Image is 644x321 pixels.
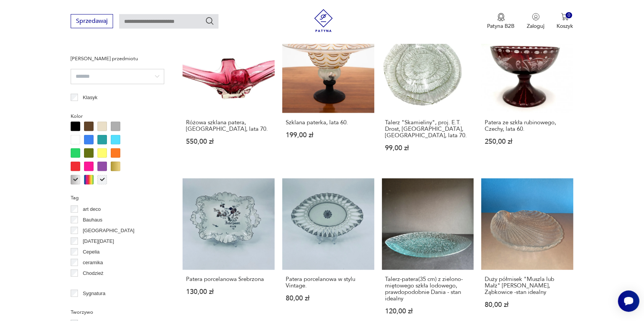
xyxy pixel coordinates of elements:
img: Ikona medalu [497,13,505,21]
p: 130,00 zł [186,289,271,295]
h3: Szklana paterka, lata 60. [286,119,371,126]
img: Ikona koszyka [561,13,569,21]
p: Sygnatura [83,289,105,298]
p: 120,00 zł [385,308,471,315]
p: Bauhaus [83,216,102,224]
p: [GEOGRAPHIC_DATA] [83,226,134,235]
a: Talerz "Skamieliny", proj. E.T. Drost, Ząbkowice, Polska, lata 70.Talerz "Skamieliny", proj. E.T.... [382,21,474,166]
p: Ćmielów [83,280,102,288]
p: [DATE][DATE] [83,237,114,246]
h3: Różowa szklana patera, [GEOGRAPHIC_DATA], lata 70. [186,119,271,132]
p: ceramika [83,258,103,267]
div: 0 [566,12,572,19]
iframe: Smartsupp widget button [618,291,639,312]
p: [PERSON_NAME] przedmiotu [71,55,164,63]
p: Zaloguj [527,22,545,30]
h3: Patera ze szkła rubinowego, Czechy, lata 60. [485,119,570,132]
p: Tag [71,194,164,202]
p: 80,00 zł [485,302,570,308]
a: Ikona medaluPatyna B2B [487,13,515,30]
p: 199,00 zł [286,132,371,138]
p: Kolor [71,112,164,120]
p: art deco [83,205,101,213]
p: Klasyk [83,93,97,102]
p: 80,00 zł [286,295,371,302]
p: Tworzywo [71,308,164,316]
p: Cepelia [83,248,100,256]
p: Koszyk [557,22,573,30]
p: Patyna B2B [487,22,515,30]
p: Chodzież [83,269,104,278]
h3: Talerz-patera(35 cm) z zielono-miętowego szkła lodowego, prawdopodobnie Dania - stan idealny [385,276,471,302]
p: 250,00 zł [485,138,570,145]
img: Ikonka użytkownika [532,13,540,21]
h3: Talerz "Skamieliny", proj. E.T. Drost, [GEOGRAPHIC_DATA], [GEOGRAPHIC_DATA], lata 70. [385,119,471,139]
button: Sprzedawaj [71,14,113,28]
button: Szukaj [205,16,214,26]
a: Sprzedawaj [71,19,113,24]
button: Zaloguj [527,13,545,30]
a: Różowa szklana patera, Włochy, lata 70.Różowa szklana patera, [GEOGRAPHIC_DATA], lata 70.550,00 zł [183,21,275,166]
h3: Patera porcelanowa w stylu Vintage. [286,276,371,289]
p: 99,00 zł [385,145,471,151]
a: Szklana paterka, lata 60.Szklana paterka, lata 60.199,00 zł [282,21,374,166]
a: Patera ze szkła rubinowego, Czechy, lata 60.Patera ze szkła rubinowego, Czechy, lata 60.250,00 zł [481,21,573,166]
button: Patyna B2B [487,13,515,30]
h3: Patera porcelanowa Srebrzona [186,276,271,282]
h3: Duży półmisek "Muszla lub Małż" [PERSON_NAME], Ząbkowice -stan idealny [485,276,570,295]
button: 0Koszyk [557,13,573,30]
img: Patyna - sklep z meblami i dekoracjami vintage [312,9,335,32]
p: 550,00 zł [186,138,271,145]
